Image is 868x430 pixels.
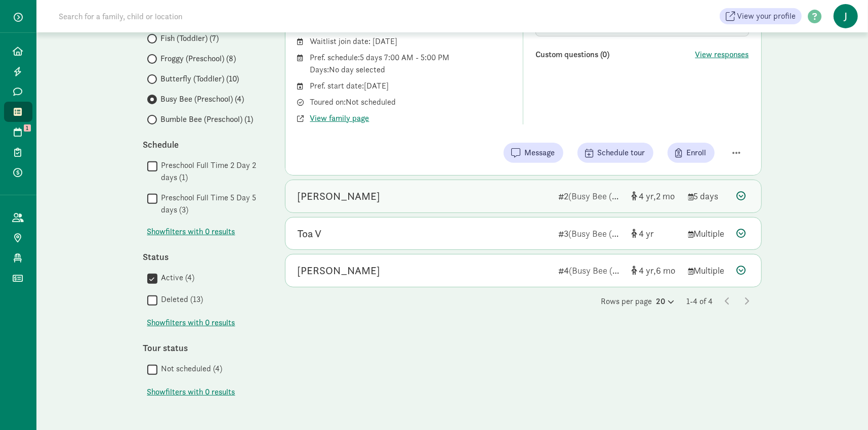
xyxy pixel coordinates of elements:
iframe: Chat Widget [817,381,868,430]
div: Pref. schedule: 5 days 7:00 AM - 5:00 PM Days: No day selected [310,52,511,76]
label: Preschool Full Time 2 Day 2 days (1) [157,159,265,184]
div: Rows per page 1-4 of 4 [285,295,762,308]
span: Froggy (Preschool) (8) [161,53,236,65]
div: [object Object] [632,189,680,203]
span: Show filters with 0 results [147,386,235,398]
span: (Busy Bee (Preschool)) [569,228,655,239]
div: 4 [559,264,624,277]
div: Toured on: Not scheduled [310,96,511,108]
span: 4 [639,190,656,202]
span: Butterfly (Toddler) (10) [161,73,239,85]
span: J [834,4,858,28]
div: Louie Rutigliano [298,263,381,279]
a: 1 [4,122,32,142]
span: Bumble Bee (Preschool) (1) [161,113,254,125]
button: Showfilters with 0 results [147,317,235,329]
span: (Busy Bee (Preschool)) [569,190,655,202]
button: Showfilters with 0 results [147,226,235,238]
div: [object Object] [632,227,680,240]
label: Preschool Full Time 5 Day 5 days (3) [157,192,265,216]
div: Toa V [298,226,322,242]
div: 3 [559,227,624,240]
span: 6 [656,265,676,276]
span: Show filters with 0 results [147,317,235,329]
input: Search for a family, child or location [53,6,337,26]
div: Waitlist join date: [DATE] [310,35,511,48]
span: Schedule tour [598,147,645,159]
div: Pref. start date: [DATE] [310,80,511,92]
span: 4 [639,228,654,239]
div: Multiple [688,227,729,240]
span: View your profile [737,10,796,22]
span: 2 [656,190,675,202]
button: Message [504,143,563,163]
span: 1 [24,124,31,132]
a: View your profile [720,8,802,24]
span: Show filters with 0 results [147,226,235,238]
div: Multiple [688,264,729,277]
button: Showfilters with 0 results [147,386,235,398]
div: 5 days [688,189,729,203]
label: Deleted (13) [157,293,203,306]
span: (Busy Bee (Preschool)) [569,265,655,276]
button: Schedule tour [577,143,653,163]
div: Tour status [143,341,265,355]
span: Busy Bee (Preschool) (4) [161,93,244,105]
span: 4 [639,265,656,276]
div: 2 [559,189,624,203]
button: Enroll [668,143,715,163]
span: Message [525,147,555,159]
div: Custom questions (0) [535,49,695,61]
div: Alianah Hale [298,188,381,204]
div: [object Object] [632,264,680,277]
label: Not scheduled (4) [157,363,223,375]
div: 20 [656,295,675,308]
label: Active (4) [157,272,195,284]
button: View family page [310,112,369,124]
div: Schedule [143,138,265,151]
div: Status [143,250,265,264]
span: Enroll [687,147,707,159]
button: View responses [695,49,749,61]
span: Fish (Toddler) (7) [161,32,219,45]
